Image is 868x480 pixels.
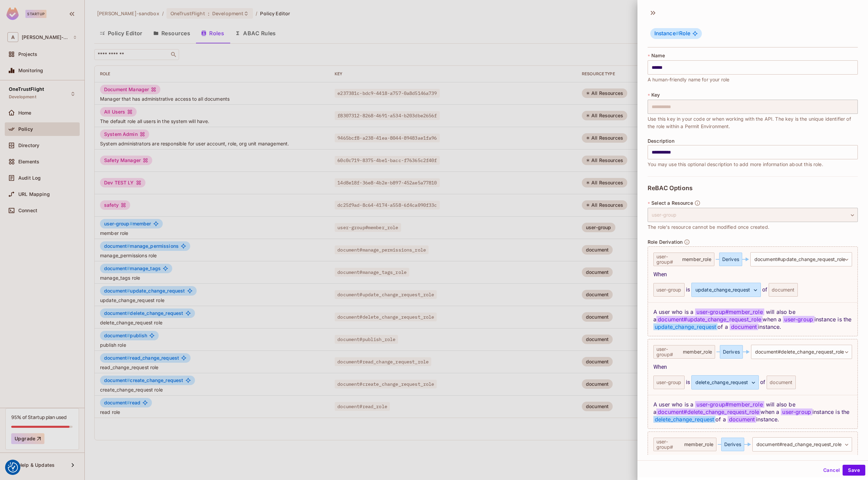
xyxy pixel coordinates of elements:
span: user-group # member_role [695,401,764,408]
span: Role Derivation [648,239,683,245]
span: # [676,30,679,37]
span: read_change_request_role [782,441,842,447]
button: Cancel [821,465,843,476]
div: user-group # [653,345,715,359]
div: user-group # [653,253,714,266]
div: user-group # [653,438,716,451]
div: document [767,376,795,389]
span: document # [756,439,842,450]
div: Derives [720,345,743,359]
div: Derives [721,438,744,451]
span: document [728,416,756,423]
span: Instance [654,30,679,37]
span: The role's resource cannot be modified once created. [648,223,769,231]
span: user-group # member_role [695,308,764,315]
span: A human-friendly name for your role [648,76,729,83]
span: Use this key in your code or when working with the API. The key is the unique identifier of the r... [648,115,858,130]
span: Name [651,53,665,58]
span: ReBAC Options [648,185,693,192]
span: member_role [683,349,712,355]
div: user-group [653,283,685,297]
span: delete_change_request [653,416,715,423]
span: Select a Resource [651,200,693,206]
img: Revisit consent button [8,462,18,473]
div: When [653,271,852,279]
div: A user who is a will also be a when a instance is the of a instance. [648,302,857,336]
div: is of [653,283,852,297]
span: Role [654,30,690,37]
span: member_role [682,257,711,262]
div: Derives [719,253,742,266]
span: user-group [783,316,814,323]
div: delete_change_request [691,375,759,389]
div: update_change_request [691,283,761,297]
div: user-group [653,376,685,389]
div: When [653,363,852,371]
button: Consent Preferences [8,462,18,473]
span: Description [648,138,674,144]
span: delete_change_request_role [781,349,844,355]
span: document # [754,254,845,265]
span: Key [651,92,660,98]
span: update_change_request [653,323,717,330]
span: document#update_change_request_role [656,316,763,323]
span: document # [755,346,844,357]
span: update_change_request_role [780,256,845,262]
span: member_role [684,442,713,447]
div: A user who is a will also be a when a instance is the of a instance. [648,395,857,428]
span: document [730,323,758,330]
span: document#delete_change_request_role [656,408,761,415]
div: user-group [648,208,858,222]
div: document [769,283,797,297]
span: You may use this optional description to add more information about this role. [648,161,823,168]
span: user-group [781,408,812,415]
button: Save [843,465,865,476]
div: is of [653,375,852,389]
